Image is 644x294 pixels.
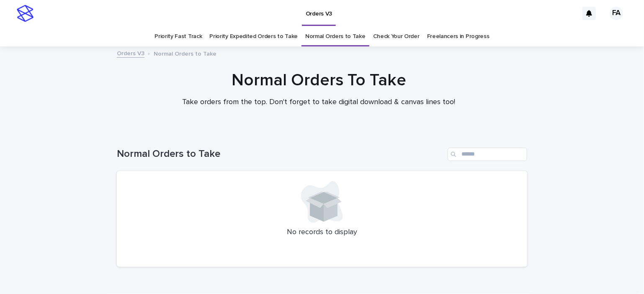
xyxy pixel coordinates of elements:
[154,49,216,58] p: Normal Orders to Take
[373,27,420,46] a: Check Your Order
[209,27,298,46] a: Priority Expedited Orders to Take
[152,98,487,107] p: Take orders from the top. Don't forget to take digital download & canvas lines too!
[17,5,33,22] img: stacker-logo-s-only.png
[155,27,202,46] a: Priority Fast Track
[448,148,527,161] input: Search
[305,27,366,46] a: Normal Orders to Take
[127,228,517,237] p: No records to display
[114,70,524,90] h1: Normal Orders To Take
[427,27,489,46] a: Freelancers in Progress
[117,148,444,160] h1: Normal Orders to Take
[117,48,144,58] a: Orders V3
[610,7,623,20] div: FA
